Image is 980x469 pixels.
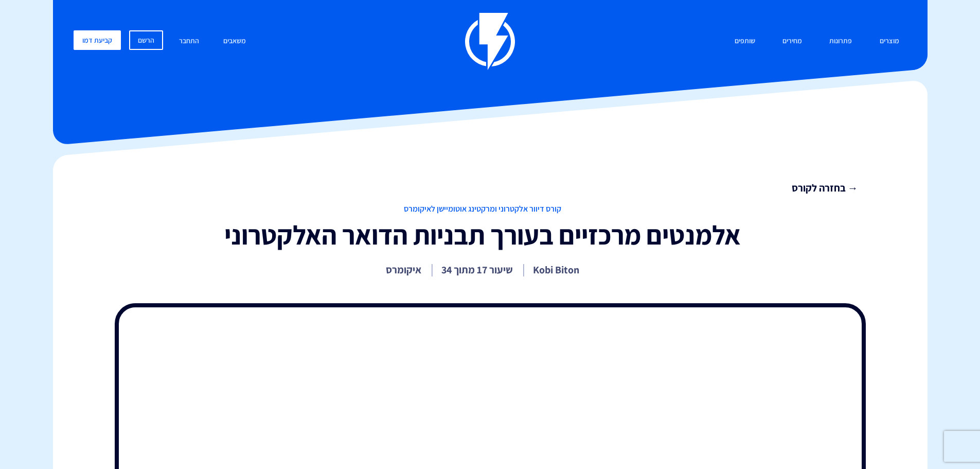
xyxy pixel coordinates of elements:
p: איקומרס [386,263,421,277]
a: מוצרים [872,30,907,53]
p: שיעור 17 מתוך 34 [441,263,513,277]
a: התחבר [171,30,207,53]
a: → בחזרה לקורס [107,181,858,196]
p: Kobi Biton [533,263,579,277]
h1: אלמנטים מרכזיים בעורך תבניות הדואר האלקטרוני [107,220,858,250]
span: קורס דיוור אלקטרוני ומרקטינג אוטומיישן לאיקומרס [107,203,858,215]
a: קביעת דמו [74,30,121,50]
a: הרשם [129,30,163,50]
a: מחירים [775,30,810,53]
a: שותפים [727,30,763,53]
a: משאבים [216,30,254,53]
i: | [431,260,434,277]
a: פתרונות [822,30,860,53]
i: | [522,260,525,277]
